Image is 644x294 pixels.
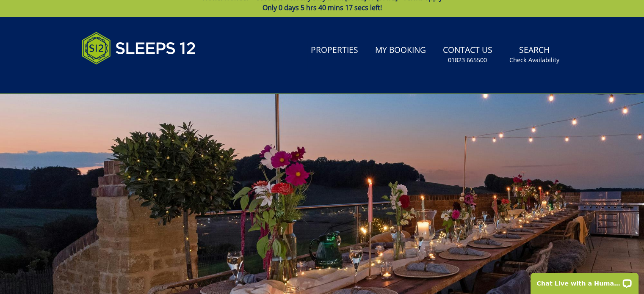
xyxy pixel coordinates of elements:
a: SearchCheck Availability [506,41,563,69]
a: Properties [307,41,362,60]
img: Sleeps 12 [82,27,196,69]
small: Check Availability [509,56,559,64]
small: 01823 665500 [448,56,487,64]
a: Contact Us01823 665500 [439,41,496,69]
span: Only 0 days 5 hrs 40 mins 17 secs left! [263,3,382,12]
a: My Booking [372,41,429,60]
iframe: LiveChat chat widget [525,267,644,294]
iframe: Customer reviews powered by Trustpilot [77,74,166,82]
